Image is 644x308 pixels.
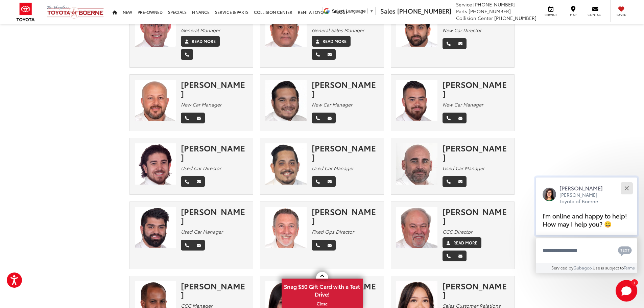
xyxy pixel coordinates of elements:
a: Email [193,240,205,251]
em: General Sales Manager [312,27,364,33]
img: Gregg Dickey [396,143,437,185]
a: Phone [443,38,455,49]
div: [PERSON_NAME] [181,143,248,161]
img: Aaron Cooper [396,80,437,121]
a: Phone [443,251,455,261]
span: [PHONE_NUMBER] [397,6,451,15]
div: [PERSON_NAME] [181,281,248,299]
span: Contact [588,13,603,17]
em: Used Car Director [181,165,221,171]
a: Phone [181,240,193,251]
a: Phone [312,176,324,187]
button: Close [619,181,634,195]
button: Toggle Chat Window [616,280,637,302]
div: [PERSON_NAME] [443,80,509,98]
textarea: Type your message [536,238,637,263]
img: Cory Dorsey [135,207,176,248]
span: Map [566,13,580,17]
img: Aman Shiekh [396,6,437,47]
em: CCC Director [443,228,472,235]
a: Phone [443,176,455,187]
span: Snag $50 Gift Card with a Test Drive! [282,279,362,300]
p: [PERSON_NAME] [559,184,610,192]
div: [PERSON_NAME] [181,207,248,225]
em: Fixed Ops Director [312,228,354,235]
label: Read More [453,240,477,246]
div: Close[PERSON_NAME][PERSON_NAME] Toyota of BoerneI'm online and happy to help! How may I help you?... [536,177,637,273]
span: Use is subject to [593,265,624,270]
em: New Car Manager [312,101,352,108]
a: Phone [312,49,324,60]
div: [PERSON_NAME] [443,281,509,299]
span: Service [543,13,558,17]
div: [PERSON_NAME] [181,80,248,98]
a: Phone [181,176,193,187]
a: Email [193,176,205,187]
img: David Padilla [135,143,176,185]
span: [PHONE_NUMBER] [469,8,511,15]
a: Email [193,113,205,123]
a: Email [324,113,336,123]
a: Email [324,176,336,187]
a: Email [454,113,467,123]
span: Parts [456,8,467,15]
svg: Text [618,245,632,256]
a: Gubagoo. [573,265,593,270]
a: Read More [312,36,351,47]
em: Used Car Manager [312,165,354,171]
a: Email [454,176,467,187]
img: Sam Abraham [135,80,176,121]
img: Tuan Tran [265,6,307,47]
span: Service [456,1,472,8]
em: Used Car Manager [181,228,223,235]
img: Steve Hill [396,207,437,248]
p: [PERSON_NAME] Toyota of Boerne [559,192,610,205]
a: Select Language​ [332,8,374,14]
img: Jerry Gomez [265,80,307,121]
label: Read More [323,38,347,44]
svg: Start Chat [616,280,637,302]
span: Serviced by [551,265,573,270]
a: Email [454,251,467,261]
div: [PERSON_NAME] [443,207,509,225]
a: Phone [443,113,455,123]
span: Collision Center [456,15,493,21]
label: Read More [192,38,216,44]
img: Vic Vaughan Toyota of Boerne [47,5,104,19]
a: Phone [181,113,193,123]
div: [PERSON_NAME] [312,207,379,225]
a: Email [324,240,336,251]
a: Read More [443,237,481,248]
a: Read More [181,36,220,47]
span: Select Language [332,8,366,14]
a: Phone [312,240,324,251]
div: [PERSON_NAME] [312,80,379,98]
a: Phone [181,49,193,60]
a: Email [324,49,336,60]
span: 1 [634,281,635,284]
a: Phone [312,113,324,123]
span: ▼ [369,8,374,14]
em: New Car Manager [181,101,221,108]
img: Johnny Marker [265,207,307,248]
img: Chris Franklin [135,6,176,47]
span: [PHONE_NUMBER] [494,15,536,21]
div: [PERSON_NAME] [312,143,379,161]
span: I'm online and happy to help! How may I help you? 😀 [543,211,627,228]
a: Email [454,38,467,49]
em: New Car Director [443,27,481,33]
em: Used Car Manager [443,165,484,171]
a: Terms [624,265,635,270]
span: [PHONE_NUMBER] [473,1,516,8]
button: Chat with SMS [616,243,634,258]
em: General Manager [181,27,220,33]
div: [PERSON_NAME] [443,143,509,161]
em: New Car Manager [443,101,483,108]
span: Sales [380,6,396,15]
img: Larry Horn [265,143,307,185]
span: Saved [614,13,629,17]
